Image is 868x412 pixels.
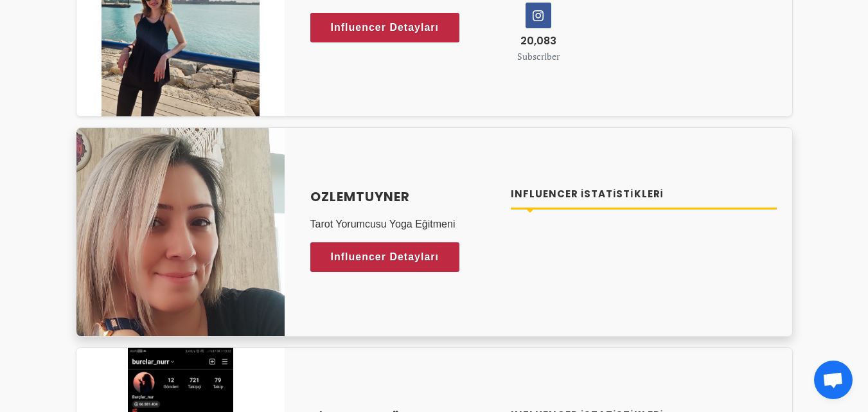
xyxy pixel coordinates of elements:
[511,187,777,202] h4: Influencer İstatistikleri
[310,242,460,272] a: Influencer Detayları
[310,13,460,42] a: Influencer Detayları
[310,187,496,206] a: ozlemtuyner
[331,247,439,267] span: Influencer Detayları
[310,217,496,232] p: Tarot Yorumcusu Yoga Eğitmeni
[517,50,560,62] small: Subscriber
[331,18,439,37] span: Influencer Detayları
[520,33,556,48] span: 20,083
[814,361,853,399] a: Açık sohbet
